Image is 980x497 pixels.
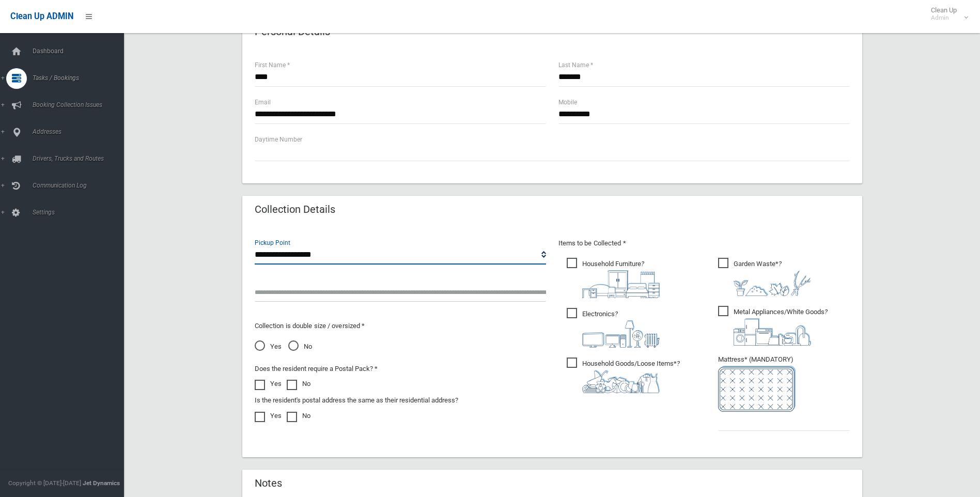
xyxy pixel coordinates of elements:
[255,363,378,375] label: Does the resident require a Postal Pack? *
[582,320,660,348] img: 394712a680b73dbc3d2a6a3a7ffe5a07.png
[734,308,828,346] i: ?
[29,128,132,135] span: Addresses
[29,155,132,162] span: Drivers, Trucks and Routes
[242,473,294,493] header: Notes
[734,318,811,346] img: 36c1b0289cb1767239cdd3de9e694f19.png
[255,410,282,422] label: Yes
[29,48,132,55] span: Dashboard
[288,340,312,353] span: No
[718,306,828,346] span: Metal Appliances/White Goods
[29,74,132,82] span: Tasks / Bookings
[718,258,811,296] span: Garden Waste*
[83,479,120,487] strong: Jet Dynamics
[582,260,660,298] i: ?
[29,101,132,108] span: Booking Collection Issues
[734,270,811,296] img: 4fd8a5c772b2c999c83690221e5242e0.png
[255,378,282,390] label: Yes
[734,260,811,296] i: ?
[242,199,348,220] header: Collection Details
[718,366,796,412] img: e7408bece873d2c1783593a074e5cb2f.png
[582,270,660,298] img: aa9efdbe659d29b613fca23ba79d85cb.png
[926,6,967,22] span: Clean Up
[255,394,458,407] label: Is the resident's postal address the same as their residential address?
[582,310,660,348] i: ?
[255,320,546,332] p: Collection is double size / oversized *
[567,308,660,348] span: Electronics
[255,340,282,353] span: Yes
[29,182,132,189] span: Communication Log
[287,378,310,390] label: No
[567,258,660,298] span: Household Furniture
[582,360,680,393] i: ?
[567,358,680,393] span: Household Goods/Loose Items*
[558,237,850,250] p: Items to be Collected *
[582,370,660,393] img: b13cc3517677393f34c0a387616ef184.png
[287,410,310,422] label: No
[718,355,850,412] span: Mattress* (MANDATORY)
[10,11,73,21] span: Clean Up ADMIN
[29,209,132,216] span: Settings
[8,479,81,487] span: Copyright © [DATE]-[DATE]
[931,14,957,22] small: Admin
